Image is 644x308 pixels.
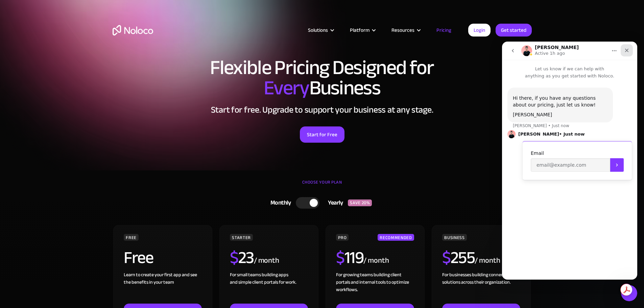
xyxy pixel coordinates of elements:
iframe: Intercom live chat [502,42,637,280]
div: For growing teams building client portals and internal tools to optimize workflows. [336,271,414,304]
a: Get started [496,24,532,37]
span: $ [230,242,238,274]
h2: Free [124,249,153,266]
div: Platform [350,26,369,34]
div: RECOMMENDED [378,234,414,241]
div: Platform [341,26,383,34]
h2: 23 [230,249,254,266]
h2: 119 [336,249,363,266]
div: / month [254,255,279,266]
h1: Flexible Pricing Designed for Business [113,57,532,98]
a: Start for Free [300,126,344,143]
a: home [113,25,153,35]
div: Solutions [308,26,328,34]
div: Resources [391,26,414,34]
div: / month [363,255,389,266]
div: Resources [383,26,428,34]
div: Monthly [262,198,296,208]
span: Every [264,69,309,107]
a: Pricing [428,26,460,34]
h2: Start for free. Upgrade to support your business at any stage. [113,105,532,115]
div: STARTER [230,234,253,241]
div: FREE [124,234,139,241]
div: For businesses building connected solutions across their organization. ‍ [442,271,520,304]
div: Solutions [300,26,341,34]
div: CHOOSE YOUR PLAN [113,177,532,194]
div: Learn to create your first app and see the benefits in your team ‍ [124,271,201,304]
div: For small teams building apps and simple client portals for work. ‍ [230,271,308,304]
div: BUSINESS [442,234,467,241]
span: $ [442,242,451,274]
a: Login [468,24,491,37]
div: SAVE 20% [348,199,372,206]
h2: 255 [442,249,475,266]
span: $ [336,242,344,274]
div: Yearly [319,198,348,208]
div: / month [475,255,500,266]
div: PRO [336,234,349,241]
